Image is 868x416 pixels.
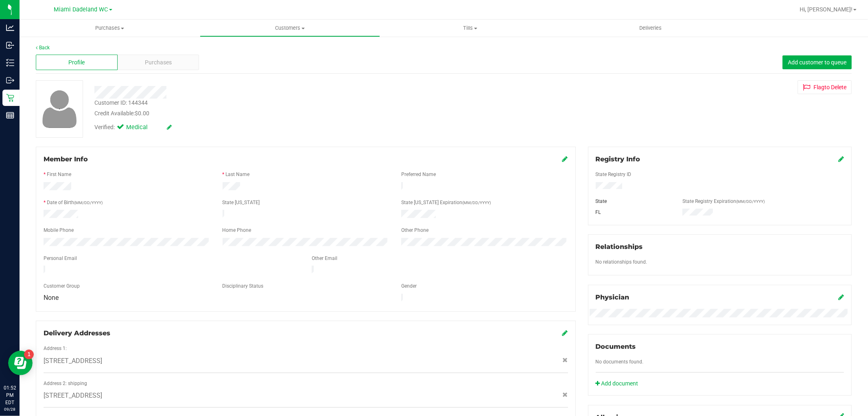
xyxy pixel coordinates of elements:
span: Purchases [145,58,172,67]
label: Other Phone [401,227,429,234]
inline-svg: Outbound [6,76,14,84]
label: State Registry Expiration [682,198,765,205]
label: Address 2: shipping [44,380,87,387]
span: Physician [596,293,630,301]
label: Customer Group [44,282,80,290]
span: Tills [380,24,560,32]
div: FL [590,209,676,216]
span: Delivery Addresses [44,329,110,337]
span: Registry Info [596,155,641,163]
div: Credit Available: [94,109,496,118]
button: Add customer to queue [783,55,852,69]
label: No relationships found. [596,258,647,266]
span: $0.00 [135,110,149,117]
span: Documents [596,343,636,350]
label: State [US_STATE] [223,199,260,206]
img: user-icon.png [38,88,81,130]
inline-svg: Analytics [6,24,14,32]
p: 09/28 [4,406,16,412]
inline-svg: Retail [6,94,14,102]
a: Purchases [20,20,200,37]
label: Personal Email [44,255,77,262]
span: Add customer to queue [788,59,846,66]
span: None [44,294,59,302]
span: Purchases [20,24,200,32]
a: Back [36,45,50,51]
span: Member Info [44,155,88,163]
a: Customers [200,20,380,37]
label: Preferred Name [401,171,436,178]
span: [STREET_ADDRESS] [44,391,102,401]
label: State [US_STATE] Expiration [401,199,491,206]
label: Other Email [312,255,337,262]
label: State Registry ID [596,171,632,178]
span: Hi, [PERSON_NAME]! [800,6,853,13]
iframe: Resource center [8,351,33,375]
inline-svg: Inventory [6,59,14,67]
span: No documents found. [596,359,644,365]
span: (MM/DD/YYYY) [736,199,765,204]
span: Miami Dadeland WC [54,6,108,13]
a: Tills [380,20,560,37]
span: Relationships [596,243,643,251]
iframe: Resource center unread badge [24,350,34,359]
label: Home Phone [223,227,251,234]
span: Profile [68,58,85,67]
span: [STREET_ADDRESS] [44,356,102,366]
label: Mobile Phone [44,227,74,234]
p: 01:52 PM EDT [4,384,16,406]
span: (MM/DD/YYYY) [462,200,491,205]
label: Disciplinary Status [223,282,264,290]
label: Last Name [226,171,250,178]
span: Deliveries [628,24,673,32]
label: Date of Birth [47,199,103,206]
inline-svg: Reports [6,111,14,119]
inline-svg: Inbound [6,41,14,49]
label: First Name [47,171,71,178]
span: Medical [126,123,159,132]
div: Customer ID: 144344 [94,99,148,107]
div: State [590,198,676,205]
span: (MM/DD/YYYY) [74,200,103,205]
span: Customers [200,24,380,32]
button: Flagto Delete [798,80,852,94]
div: Verified: [94,123,172,132]
a: Deliveries [560,20,741,37]
label: Gender [401,282,417,290]
label: Address 1: [44,345,67,352]
a: Add document [596,379,643,388]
